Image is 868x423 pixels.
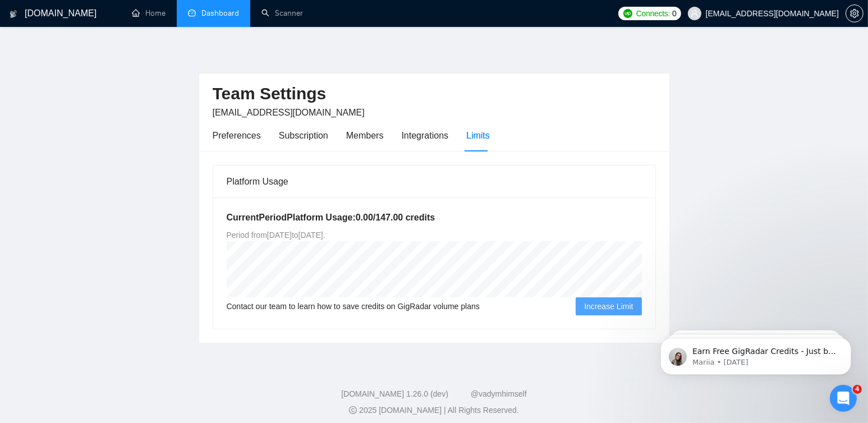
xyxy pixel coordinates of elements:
[846,4,864,22] button: setting
[346,128,384,142] div: Members
[471,389,527,398] a: @vadymhimself
[691,10,699,17] span: user
[846,9,864,18] a: setting
[402,128,449,142] div: Integrations
[279,128,328,142] div: Subscription
[636,7,670,20] span: Connects:
[213,108,365,117] span: [EMAIL_ADDRESS][DOMAIN_NAME]
[213,128,261,142] div: Preferences
[846,9,863,18] span: setting
[349,406,357,414] span: copyright
[261,8,303,18] a: searchScanner
[227,231,325,240] span: Period from [DATE] to [DATE] .
[466,128,490,142] div: Limits
[213,82,656,105] h2: Team Settings
[10,5,17,23] img: logo
[341,389,448,398] a: [DOMAIN_NAME] 1.26.0 (dev)
[227,165,642,197] div: Platform Usage
[188,8,239,18] a: dashboardDashboard
[584,300,633,312] span: Increase Limit
[132,8,166,18] a: homeHome
[623,9,632,18] img: upwork-logo.png
[672,7,677,20] span: 0
[830,385,857,412] iframe: Intercom live chat
[576,297,641,315] button: Increase Limit
[644,314,868,393] iframe: Intercom notifications message
[9,404,859,416] div: 2025 [DOMAIN_NAME] | All Rights Reserved.
[853,385,862,394] span: 4
[227,300,480,312] span: Contact our team to learn how to save credits on GigRadar volume plans
[227,211,642,224] h5: Current Period Platform Usage: 0.00 / 147.00 credits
